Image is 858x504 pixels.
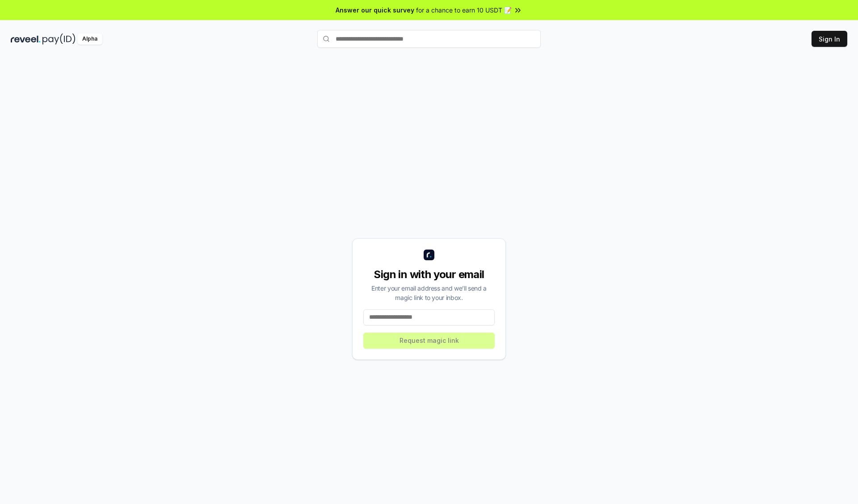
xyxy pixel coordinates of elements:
img: pay_id [42,33,76,45]
button: Sign In [812,31,847,47]
span: for a chance to earn 10 USDT 📝 [416,5,512,15]
div: Enter your email address and we’ll send a magic link to your inbox. [363,283,495,302]
img: logo_small [424,250,434,260]
div: Alpha [77,33,102,45]
img: reveel_dark [11,33,41,45]
div: Sign in with your email [363,267,495,282]
span: Answer our quick survey [336,5,414,15]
